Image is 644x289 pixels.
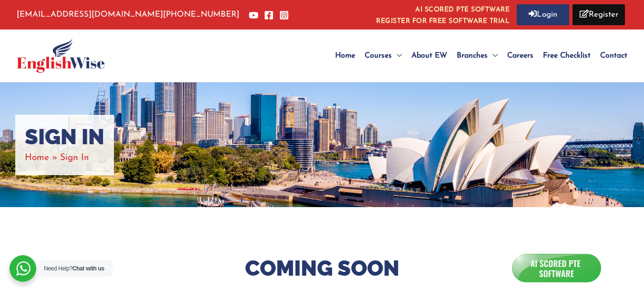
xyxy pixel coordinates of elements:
p: [PHONE_NUMBER] [17,8,239,22]
span: Sign In [60,153,89,162]
span: Careers [507,52,533,60]
span: Need Help? [44,265,104,272]
a: Home [25,153,49,162]
span: Free Checklist [543,52,591,60]
a: Facebook [264,10,274,20]
span: Courses [365,52,392,60]
span: Branches [457,52,488,60]
a: Careers [502,34,538,77]
a: Free Checklist [538,34,595,77]
nav: Breadcrumbs [25,150,104,166]
h1: Sign In [25,124,104,150]
span: Contact [600,52,627,60]
a: [EMAIL_ADDRESS][DOMAIN_NAME] [17,10,163,19]
nav: Site Navigation [330,34,627,77]
h1: Coming Soon [43,255,601,283]
span: About EW [411,52,447,60]
strong: Chat with us [72,265,104,272]
a: Home [330,34,360,77]
a: YouTube [249,10,258,20]
span: Home [335,52,355,60]
a: Contact [595,34,627,77]
a: Instagram [279,10,289,20]
a: Login [517,4,569,25]
a: Register [572,4,625,25]
a: Branches [452,34,502,77]
img: icon_a.png [514,254,599,281]
i: AI SCORED PTE SOFTWARE [376,4,510,16]
a: Courses [360,34,407,77]
a: AI SCORED PTE SOFTWAREREGISTER FOR FREE SOFTWARE TRIAL [376,4,510,25]
a: About EW [407,34,452,77]
img: English Wise [17,39,105,73]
